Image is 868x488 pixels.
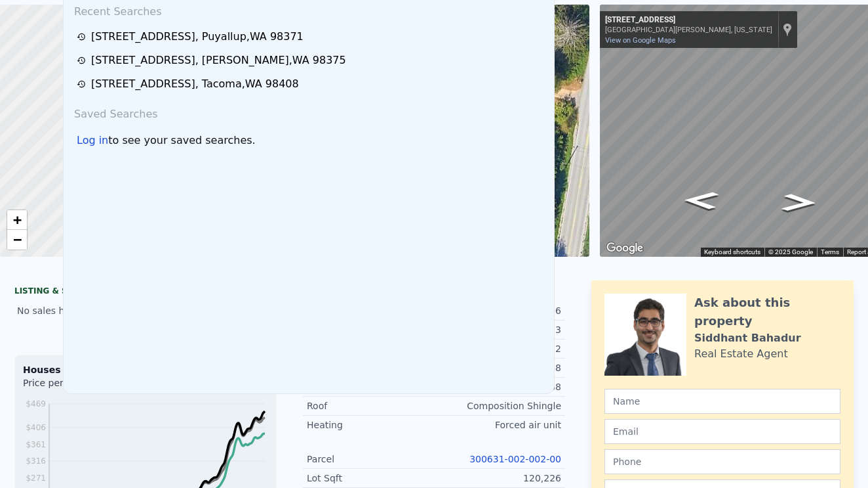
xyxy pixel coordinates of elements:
[307,472,434,485] div: Lot Sqft
[91,76,299,92] div: [STREET_ADDRESS] , Tacoma , WA 98408
[605,26,772,34] div: [GEOGRAPHIC_DATA][PERSON_NAME], [US_STATE]
[434,418,561,432] div: Forced air unit
[603,240,646,257] a: Open this area in Google Maps (opens a new window)
[307,399,434,412] div: Roof
[77,53,545,68] a: [STREET_ADDRESS], [PERSON_NAME],WA 98375
[434,399,561,412] div: Composition Shingle
[7,210,27,230] a: Zoom in
[307,453,434,466] div: Parcel
[26,456,46,466] tspan: $316
[694,294,840,330] div: Ask about this property
[77,133,108,148] div: Log in
[14,299,277,322] div: No sales history record for this property.
[768,248,813,255] span: © 2025 Google
[603,240,646,257] img: Google
[767,190,831,216] path: Go North, 105th Ave NE
[13,231,22,248] span: −
[91,29,304,45] div: [STREET_ADDRESS] , Puyallup , WA 98371
[77,29,545,45] a: [STREET_ADDRESS], Puyallup,WA 98371
[69,96,549,127] div: Saved Searches
[821,248,839,255] a: Terms
[694,346,788,362] div: Real Estate Agent
[7,230,27,250] a: Zoom out
[14,286,277,299] div: LISTING & SALE HISTORY
[469,454,561,464] a: 300631-002-002-00
[77,76,545,92] a: [STREET_ADDRESS], Tacoma,WA 98408
[694,330,801,346] div: Siddhant Bahadur
[23,376,146,397] div: Price per Square Foot
[704,248,760,257] button: Keyboard shortcuts
[604,449,840,474] input: Phone
[26,440,46,449] tspan: $361
[307,418,434,432] div: Heating
[108,133,255,148] span: to see your saved searches.
[604,389,840,414] input: Name
[605,36,676,45] a: View on Google Maps
[605,15,772,26] div: [STREET_ADDRESS]
[604,419,840,444] input: Email
[434,472,561,485] div: 120,226
[26,474,46,483] tspan: $271
[26,423,46,432] tspan: $406
[91,53,346,68] div: [STREET_ADDRESS] , [PERSON_NAME] , WA 98375
[13,211,22,228] span: +
[26,399,46,409] tspan: $469
[783,22,792,37] a: Show location on map
[23,363,268,376] div: Houses Median Sale
[669,187,733,213] path: Go South, 105th Ave NE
